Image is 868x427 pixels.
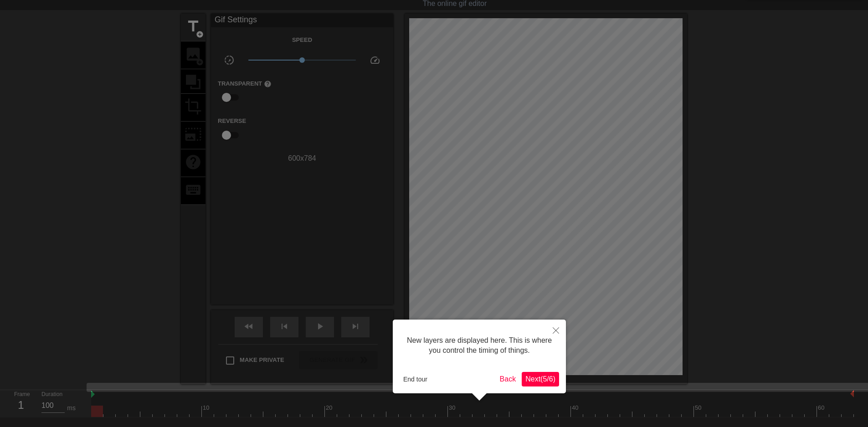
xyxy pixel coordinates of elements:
span: play_arrow [314,321,325,332]
button: Close [546,320,566,341]
div: 50 [695,403,703,412]
div: Frame [7,390,35,417]
button: Back [496,372,520,386]
button: End tour [400,372,431,386]
span: fast_rewind [243,321,254,332]
span: slow_motion_video [224,55,235,66]
div: Gif Settings [211,14,393,27]
span: speed [370,55,380,66]
div: New layers are displayed here. This is where you control the timing of things. [400,326,559,365]
label: Reverse [218,117,246,126]
span: add_circle [196,30,204,38]
div: 10 [203,403,211,412]
div: 600 x 784 [211,153,393,164]
span: Make Private [240,356,284,365]
div: 40 [572,403,580,412]
div: 20 [326,403,334,412]
img: bound-end.png [850,390,854,397]
span: help [264,80,272,88]
div: ms [67,403,76,413]
div: 30 [449,403,457,412]
label: Speed [292,36,312,45]
span: skip_previous [279,321,290,332]
div: 60 [818,403,826,412]
span: Next ( 5 / 6 ) [525,375,555,383]
div: 1 [14,397,28,413]
span: skip_next [350,321,361,332]
span: title [185,18,202,35]
button: Next [522,372,559,386]
label: Transparent [218,79,272,88]
label: Duration [41,392,62,397]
